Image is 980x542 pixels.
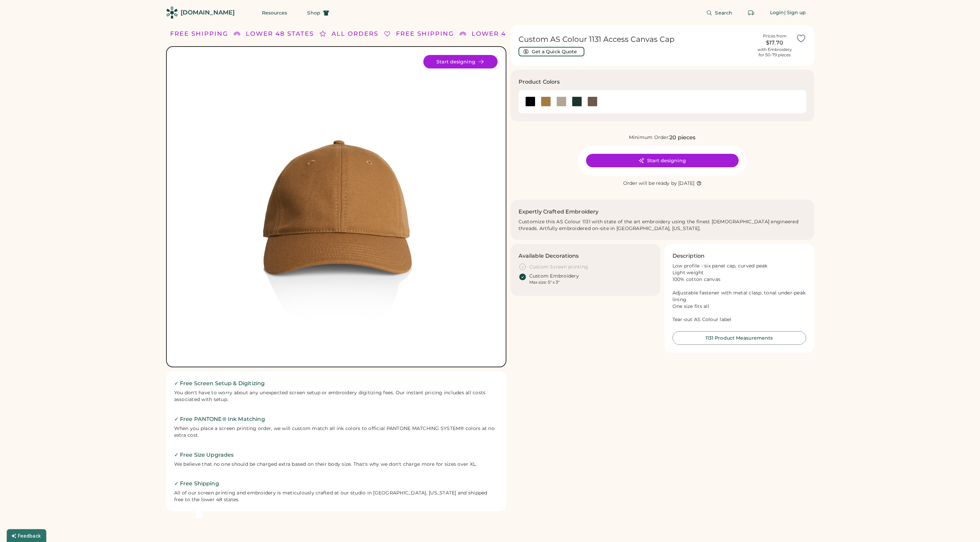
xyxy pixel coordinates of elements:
[170,29,228,38] div: FREE SHIPPING
[529,264,588,270] div: Custom Screen printing
[669,134,695,142] div: 20 pieces
[529,273,579,280] div: Custom Embroidery
[254,6,295,20] button: Resources
[299,6,337,20] button: Shop
[396,29,454,38] div: FREE SHIPPING
[948,512,977,541] iframe: Front Chat
[672,331,806,345] button: 1131 Product Measurements
[784,9,806,16] div: | Sign up
[586,154,739,167] button: Start designing
[519,78,560,86] h3: Product Colors
[763,33,787,39] div: Prices from
[332,29,378,38] div: ALL ORDERS
[519,252,579,260] h3: Available Decorations
[423,55,498,68] button: Start designing
[629,134,670,141] div: Minimum Order:
[166,7,178,19] img: Rendered Logo - Screens
[758,39,792,47] div: $17.70
[184,55,488,359] div: 1131 Style Image
[758,47,792,58] div: with Embroidery for 50-79 pieces
[246,29,314,38] div: LOWER 48 STATES
[672,252,705,260] h3: Description
[174,379,498,388] h2: ✓ Free Screen Setup & Digitizing
[472,29,540,38] div: LOWER 48 STATES
[184,55,488,359] img: AS Colour 1131 Product Image
[519,219,806,232] div: Customize this AS Colour 1131 with state of the art embroidery using the finest [DEMOGRAPHIC_DATA...
[174,480,498,488] h2: ✓ Free Shipping
[623,180,677,187] div: Order will be ready by
[174,390,498,403] div: You don't have to worry about any unexpected screen setup or embroidery digitizing fees. Our inst...
[519,47,584,56] button: Get a Quick Quote
[519,208,599,216] h2: Expertly Crafted Embroidery
[672,263,806,323] div: Low profile - six panel cap, curved peak Light weight 100% cotton canvas Adjustable fastener with...
[174,490,498,503] div: All of our screen printing and embroidery is meticulously crafted at our studio in [GEOGRAPHIC_DA...
[307,10,320,15] span: Shop
[519,35,753,44] h1: Custom AS Colour 1131 Access Canvas Cap
[174,451,498,459] h2: ✓ Free Size Upgrades
[698,6,740,20] button: Search
[715,10,732,15] span: Search
[529,280,559,285] div: Max size: 5" x 3"
[678,180,695,187] div: [DATE]
[174,415,498,423] h2: ✓ Free PANTONE® Ink Matching
[181,8,235,17] div: [DOMAIN_NAME]
[174,425,498,439] div: When you place a screen printing order, we will custom match all ink colors to official PANTONE M...
[174,461,498,468] div: We believe that no one should be charged extra based on their body size. That's why we don't char...
[770,9,784,16] div: Login
[744,6,758,20] button: Retrieve an order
